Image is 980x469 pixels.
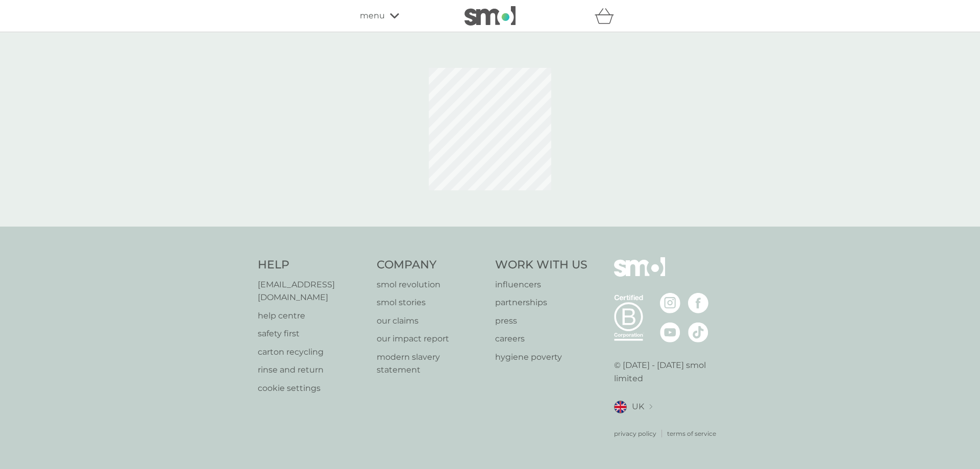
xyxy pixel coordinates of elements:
img: select a new location [649,404,652,410]
a: influencers [495,278,587,291]
a: our impact report [377,332,485,345]
a: privacy policy [614,429,656,438]
a: partnerships [495,296,587,309]
a: modern slavery statement [377,351,485,377]
img: visit the smol Instagram page [660,293,680,313]
a: rinse and return [258,363,366,377]
img: visit the smol Facebook page [688,293,708,313]
h4: Company [377,257,485,273]
h4: Work With Us [495,257,587,273]
p: © [DATE] - [DATE] smol limited [614,359,723,385]
img: smol [464,6,516,26]
a: hygiene poverty [495,351,587,364]
a: press [495,314,587,328]
a: help centre [258,309,366,323]
a: our claims [377,314,485,328]
a: [EMAIL_ADDRESS][DOMAIN_NAME] [258,278,366,304]
span: menu [360,9,385,22]
a: smol revolution [377,278,485,291]
a: carton recycling [258,345,366,359]
div: basket [595,6,620,26]
img: visit the smol Youtube page [660,322,680,342]
a: smol stories [377,296,485,309]
img: smol [614,257,665,292]
a: safety first [258,327,366,340]
a: cookie settings [258,382,366,395]
img: UK flag [614,401,627,413]
a: terms of service [667,429,716,438]
img: visit the smol Tiktok page [688,322,708,342]
h4: Help [258,257,366,273]
a: careers [495,332,587,345]
span: UK [632,400,644,413]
